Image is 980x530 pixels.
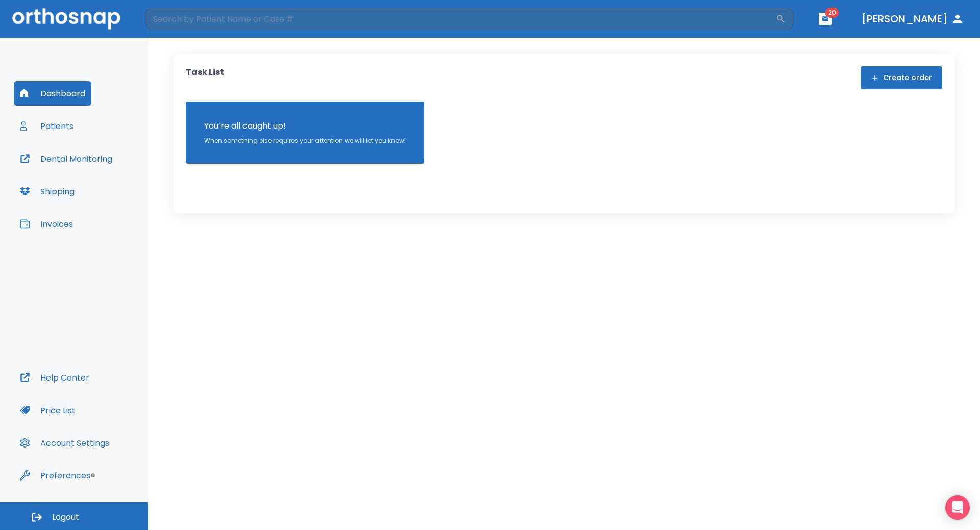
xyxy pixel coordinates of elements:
[14,463,96,488] button: Preferences
[861,66,942,89] button: Create order
[14,114,80,138] button: Patients
[88,471,97,480] div: Tooltip anchor
[825,8,839,18] span: 20
[14,212,79,236] button: Invoices
[52,512,79,523] span: Logout
[14,81,91,106] button: Dashboard
[204,136,406,145] p: When something else requires your attention we will let you know!
[14,398,82,422] button: Price List
[14,179,81,204] button: Shipping
[857,10,968,28] button: [PERSON_NAME]
[14,431,115,455] button: Account Settings
[12,8,120,29] img: Orthosnap
[14,146,118,171] button: Dental Monitoring
[146,9,776,29] input: Search by Patient Name or Case #
[204,120,406,132] p: You’re all caught up!
[945,495,970,520] div: Open Intercom Messenger
[186,66,224,89] p: Task List
[14,365,95,390] button: Help Center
